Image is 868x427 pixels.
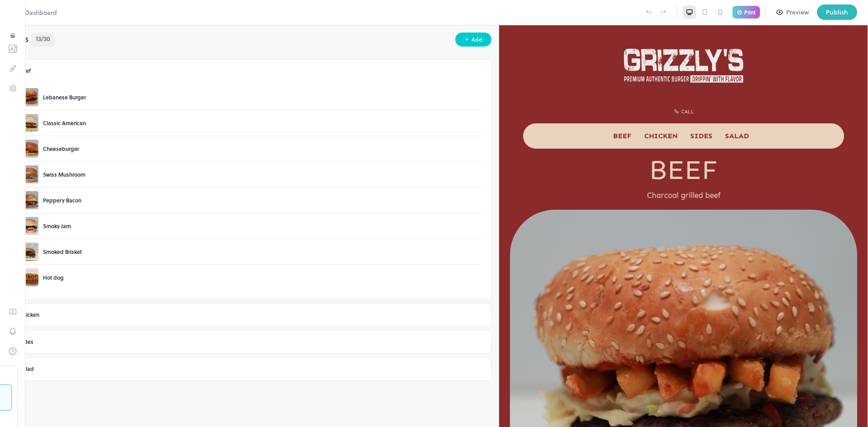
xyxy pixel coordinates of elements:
div: Chicken [7,301,491,328]
div: Smoky Jam [43,222,71,230]
div: Smoked Brisket [43,248,82,256]
p: Dashboard [25,8,57,17]
div: Salad [7,356,491,383]
button: Guides [5,303,21,319]
div: Notifications [5,323,21,343]
div: Preview [786,7,809,17]
label: Undo (Ctrl + Z) [641,5,656,20]
div: Lebanese Burger [43,93,86,101]
div: Chicken [11,304,487,326]
img: item image [20,114,38,132]
div: Chicken [19,311,480,319]
label: Redo (Ctrl + Y) [656,5,671,20]
img: item image [20,217,38,235]
span: Chicken [145,106,179,115]
img: item image [20,140,38,158]
p: Beef [11,128,358,162]
div: Sides [7,328,491,356]
div: Sides [19,338,480,346]
div: Beef [11,60,487,82]
button: Preview [771,5,814,20]
span: Salad [226,106,250,115]
button: Design [5,60,21,76]
div: Classic American [43,119,86,127]
button: Templates [5,40,21,56]
img: item image [20,243,38,261]
div: Salad [11,358,487,380]
div: Swiss Mushroom [43,170,85,178]
button: Settings [5,80,21,96]
div: Add [472,35,482,44]
div: Peppery Bacon [43,196,81,204]
button: Add [455,33,491,47]
div: Hot dog [43,273,64,282]
div: Beef [19,67,480,75]
div: Sides [11,331,487,353]
div: Beefitem imageLebanese Burger item imageClassic American item imageCheeseburger item imageSwiss M... [7,57,491,301]
button: Publish [817,5,857,20]
p: Charcoal grilled beef [11,165,358,175]
div: Salad [19,365,480,373]
button: Help [5,343,21,359]
img: item image [20,268,38,286]
span: Sides [191,106,213,115]
a: Call [171,80,198,93]
img: item image [20,88,38,106]
div: Publish [826,7,848,17]
span: 13/30 [36,34,50,43]
span: Beef [114,106,132,115]
p: Print [744,9,755,15]
div: Cheeseburger [43,145,79,153]
img: item image [20,191,38,209]
img: 1755629862987omot663sn3.png%3Ft%3D1755629833423 [117,11,253,70]
img: item image [20,165,38,183]
button: Items [9,31,16,40]
p: Call [174,82,195,91]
